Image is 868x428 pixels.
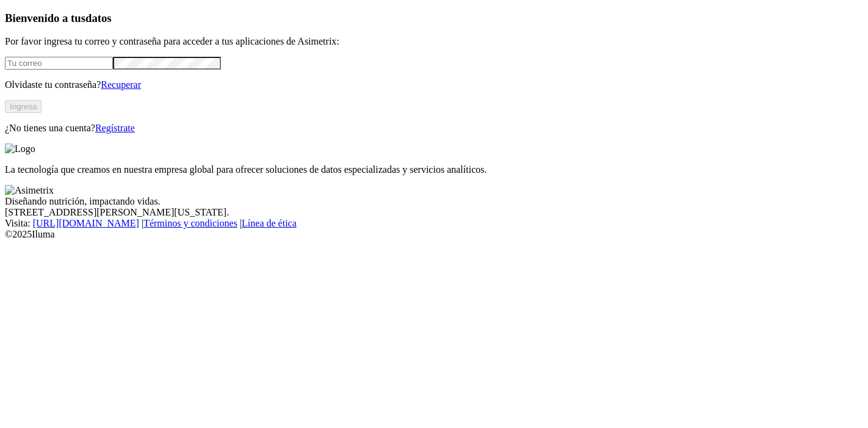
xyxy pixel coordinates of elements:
p: La tecnología que creamos en nuestra empresa global para ofrecer soluciones de datos especializad... [5,164,863,175]
button: Ingresa [5,100,42,113]
p: ¿No tienes una cuenta? [5,123,863,134]
div: Diseñando nutrición, impactando vidas. [5,196,863,207]
h3: Bienvenido a tus [5,12,863,25]
img: Asimetrix [5,185,54,196]
a: [URL][DOMAIN_NAME] [33,218,139,228]
a: Términos y condiciones [143,218,237,228]
div: Visita : | | [5,218,863,229]
div: © 2025 Iluma [5,229,863,240]
p: Por favor ingresa tu correo y contraseña para acceder a tus aplicaciones de Asimetrix: [5,36,863,47]
a: Regístrate [95,123,135,133]
img: Logo [5,143,35,154]
a: Recuperar [101,79,141,90]
p: Olvidaste tu contraseña? [5,79,863,90]
div: [STREET_ADDRESS][PERSON_NAME][US_STATE]. [5,207,863,218]
a: Línea de ética [242,218,297,228]
span: datos [85,12,112,24]
input: Tu correo [5,57,113,70]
